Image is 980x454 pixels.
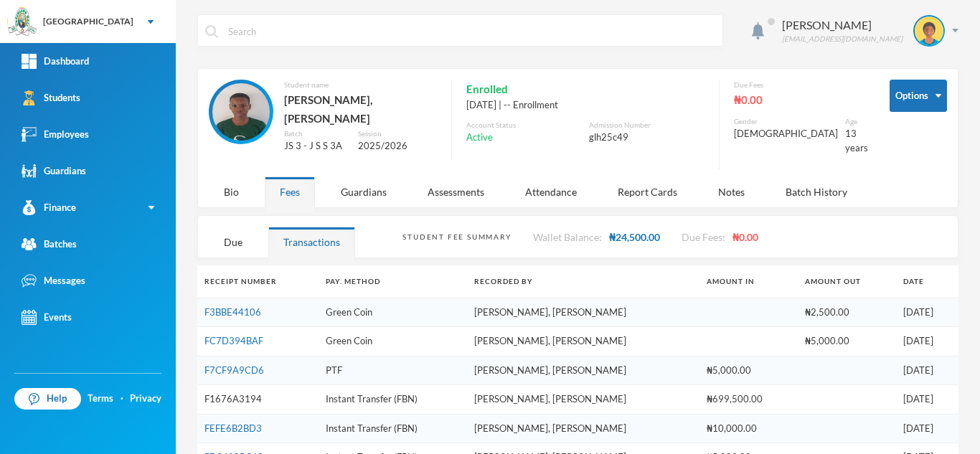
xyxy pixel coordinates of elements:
div: [EMAIL_ADDRESS][DOMAIN_NAME] [782,34,903,44]
td: [PERSON_NAME], [PERSON_NAME] [467,385,699,415]
td: Instant Transfer (FBN) [319,414,467,443]
a: F7CF9A9CD6 [204,364,264,376]
div: Batch [284,128,347,139]
a: FC7D394BAF [204,335,263,346]
div: Due [209,227,258,257]
div: Gender [734,116,838,127]
div: Batch History [771,176,862,207]
div: Fees [265,176,315,207]
img: STUDENT [212,83,270,141]
a: F1676A3194 [204,393,262,405]
span: ₦24,500.00 [609,231,660,243]
th: Pay. Method [319,265,467,298]
span: Active [466,131,493,145]
span: Enrolled [466,80,508,98]
th: Date [896,265,958,298]
th: Receipt Number [197,265,319,298]
td: ₦5,000.00 [798,327,896,356]
div: Notes [703,176,760,207]
div: glh25c49 [589,131,705,145]
td: [PERSON_NAME], [PERSON_NAME] [467,298,699,327]
div: Admission Number [589,120,705,131]
td: [PERSON_NAME], [PERSON_NAME] [467,356,699,385]
img: STUDENT [915,16,943,45]
th: Amount Out [798,265,896,298]
a: FEFE6B2BD3 [204,422,262,434]
div: Batches [22,237,77,252]
span: Wallet Balance: [533,231,602,243]
div: Students [22,90,80,105]
div: Student Fee Summary [402,232,511,242]
th: Amount In [699,265,798,298]
div: Account Status [466,120,582,131]
td: [PERSON_NAME], [PERSON_NAME] [467,414,699,443]
input: Search [227,15,715,47]
td: [DATE] [896,327,958,356]
div: Dashboard [22,54,89,69]
a: Terms [88,392,113,406]
div: Age [845,116,868,127]
td: ₦10,000.00 [699,414,798,443]
a: Help [14,388,81,410]
td: Green Coin [319,298,467,327]
div: Report Cards [603,176,692,207]
div: [DATE] | -- Enrollment [466,98,705,113]
div: Session [358,128,437,139]
a: Privacy [130,392,161,406]
span: ₦0.00 [732,231,758,243]
td: Green Coin [319,327,467,356]
div: [PERSON_NAME] [782,16,903,34]
div: 2025/2026 [358,139,437,153]
td: [PERSON_NAME], [PERSON_NAME] [467,327,699,356]
div: Due Fees [734,80,868,90]
div: Finance [22,200,76,215]
td: ₦2,500.00 [798,298,896,327]
td: [DATE] [896,385,958,415]
td: [DATE] [896,356,958,385]
div: ₦0.00 [734,90,868,109]
div: 13 years [845,127,868,155]
div: Bio [209,176,254,207]
td: [DATE] [896,298,958,327]
td: [DATE] [896,414,958,443]
span: Due Fees: [682,231,725,243]
div: Attendance [510,176,592,207]
td: Instant Transfer (FBN) [319,385,467,415]
div: [GEOGRAPHIC_DATA] [43,15,133,28]
div: [PERSON_NAME], [PERSON_NAME] [284,90,437,128]
div: [DEMOGRAPHIC_DATA] [734,127,838,141]
a: F3BBE44106 [204,306,261,318]
div: Student name [284,80,437,90]
div: Assessments [413,176,499,207]
div: Messages [22,273,85,288]
th: Recorded By [467,265,699,298]
div: Events [22,310,72,325]
div: Guardians [22,164,86,179]
button: Options [890,80,947,112]
div: · [121,392,123,406]
div: Employees [22,127,89,142]
td: ₦5,000.00 [699,356,798,385]
td: ₦699,500.00 [699,385,798,415]
div: Transactions [268,227,355,257]
td: PTF [319,356,467,385]
img: search [205,25,218,38]
div: JS 3 - J S S 3A [284,139,347,153]
div: Guardians [326,176,402,207]
img: logo [8,8,37,37]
